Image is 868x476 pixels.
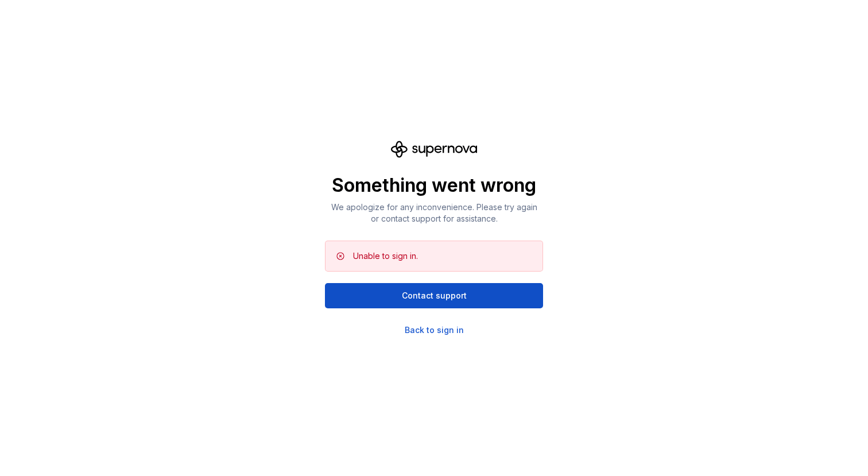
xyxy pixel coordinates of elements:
span: Contact support [402,290,467,301]
p: Something went wrong [325,174,543,197]
p: We apologize for any inconvenience. Please try again or contact support for assistance. [325,202,543,225]
button: Contact support [325,283,543,308]
a: Back to sign in [405,324,464,336]
div: Unable to sign in. [353,250,418,262]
